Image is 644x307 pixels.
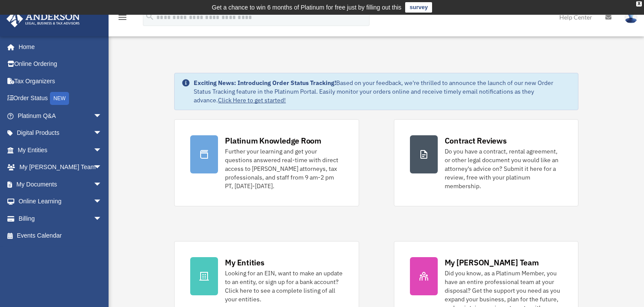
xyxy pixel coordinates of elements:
span: arrow_drop_down [93,141,111,159]
div: Get a chance to win 6 months of Platinum for free just by filling out this [212,2,402,13]
a: Order StatusNEW [6,90,115,108]
img: Anderson Advisors Platinum Portal [4,10,83,27]
span: arrow_drop_down [93,176,111,193]
div: Based on your feedback, we're thrilled to announce the launch of our new Order Status Tracking fe... [194,78,571,105]
a: My [PERSON_NAME] Teamarrow_drop_down [6,159,115,176]
div: Contract Reviews [445,135,507,146]
a: Home [6,38,111,56]
span: arrow_drop_down [93,107,111,125]
a: My Entitiesarrow_drop_down [6,141,115,159]
a: Billingarrow_drop_down [6,210,115,227]
a: Digital Productsarrow_drop_down [6,124,115,142]
a: Online Ordering [6,56,115,73]
div: NEW [50,92,69,105]
div: close [636,1,642,7]
a: survey [405,2,432,13]
a: Click Here to get started! [218,96,286,104]
span: arrow_drop_down [93,124,111,142]
a: Contract Reviews Do you have a contract, rental agreement, or other legal document you would like... [394,119,578,206]
img: User Pic [624,11,637,23]
a: My Documentsarrow_drop_down [6,176,115,193]
i: search [145,12,155,21]
div: Platinum Knowledge Room [225,135,321,146]
div: Looking for an EIN, want to make an update to an entity, or sign up for a bank account? Click her... [225,269,343,304]
a: Platinum Q&Aarrow_drop_down [6,107,115,124]
a: Tax Organizers [6,72,115,90]
a: Platinum Knowledge Room Further your learning and get your questions answered real-time with dire... [174,119,359,206]
div: Further your learning and get your questions answered real-time with direct access to [PERSON_NAM... [225,147,343,190]
strong: Exciting News: Introducing Order Status Tracking! [194,79,336,87]
span: arrow_drop_down [93,159,111,176]
div: My [PERSON_NAME] Team [445,257,539,268]
div: Do you have a contract, rental agreement, or other legal document you would like an attorney's ad... [445,147,562,190]
span: arrow_drop_down [93,193,111,211]
div: My Entities [225,257,264,268]
a: Online Learningarrow_drop_down [6,193,115,210]
span: arrow_drop_down [93,210,111,228]
a: menu [117,15,128,23]
a: Events Calendar [6,227,115,245]
i: menu [117,12,128,23]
